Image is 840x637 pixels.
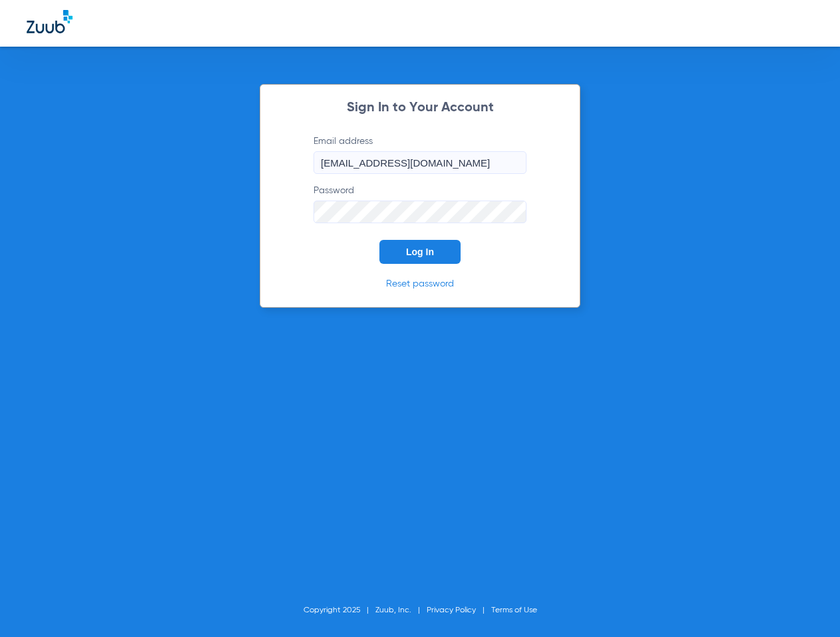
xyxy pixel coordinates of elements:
li: Copyright 2025 [304,604,375,617]
label: Email address [314,135,526,174]
h2: Sign In to Your Account [294,101,546,115]
input: Email address [314,151,526,174]
a: Privacy Policy [427,606,476,614]
iframe: Chat Widget [773,573,840,637]
li: Zuub, Inc. [375,604,427,617]
button: Log In [379,240,461,264]
a: Terms of Use [491,606,537,614]
input: Password [314,201,526,223]
span: Log In [406,247,434,257]
a: Reset password [386,279,454,289]
img: Zuub Logo [27,10,73,33]
label: Password [314,184,526,223]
